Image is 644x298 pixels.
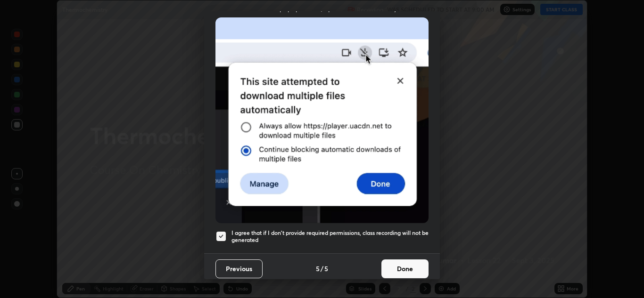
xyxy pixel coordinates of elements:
[324,264,328,274] h4: 5
[321,264,323,274] h4: /
[316,264,320,274] h4: 5
[381,259,429,278] button: Done
[231,229,429,244] h5: I agree that if I don't provide required permissions, class recording will not be generated
[215,17,429,223] img: downloads-permission-blocked.gif
[215,259,263,278] button: Previous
